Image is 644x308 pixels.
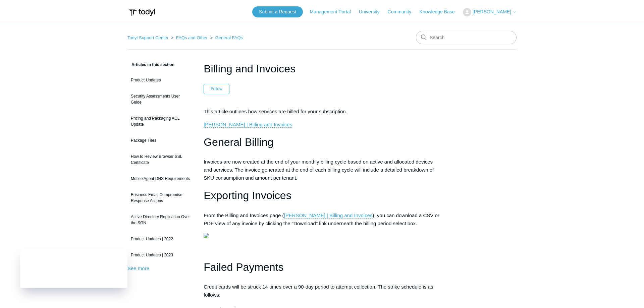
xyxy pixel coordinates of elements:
[204,283,440,299] p: Credit cards will be struck 14 times over a 90-day period to attempt collection. The strike sched...
[204,84,229,94] button: Follow Article
[176,35,208,40] a: FAQs and Other
[463,8,517,16] button: [PERSON_NAME]
[20,249,127,288] iframe: Todyl Status
[170,35,209,40] li: FAQs and Other
[416,31,517,44] input: Search
[310,8,358,15] a: Management Portal
[204,108,440,116] p: This article outlines how services are billed for your subscription.
[204,259,440,276] h1: Failed Payments
[127,233,194,245] a: Product Updates | 2022
[127,35,168,40] a: Todyl Support Center
[127,35,170,40] li: Todyl Support Center
[252,6,303,17] a: Submit a Request
[127,265,149,271] a: See more
[127,74,194,86] a: Product Updates
[388,8,418,15] a: Community
[204,233,209,238] img: 27287766398227
[215,35,243,40] a: General FAQs
[127,112,194,131] a: Pricing and Packaging ACL Update
[473,9,511,14] span: [PERSON_NAME]
[127,249,194,261] a: Product Updates | 2023
[127,188,194,207] a: Business Email Compromise - Response Actions
[127,150,194,169] a: How to Review Browser SSL Certificate
[204,122,292,128] a: [PERSON_NAME] | Billing and Invoices
[204,211,440,228] p: From the Billing and Invoices page ( ), you can download a CSV or PDF view of any invoice by clic...
[127,6,156,18] img: Todyl Support Center Help Center home page
[204,158,440,182] p: Invoices are now created at the end of your monthly billing cycle based on active and allocated d...
[127,210,194,229] a: Active Directory Replication Over the SGN
[127,134,194,147] a: Package Tiers
[204,187,440,204] h1: Exporting Invoices
[420,8,462,15] a: Knowledge Base
[204,61,440,77] h1: Billing and Invoices
[127,172,194,185] a: Mobile Agent DNS Requirements
[127,62,174,67] span: Articles in this section
[204,134,440,151] h1: General Billing
[284,212,372,219] a: [PERSON_NAME] | Billing and Invoices
[359,8,386,15] a: University
[127,90,194,109] a: Security Assessments User Guide
[209,35,243,40] li: General FAQs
